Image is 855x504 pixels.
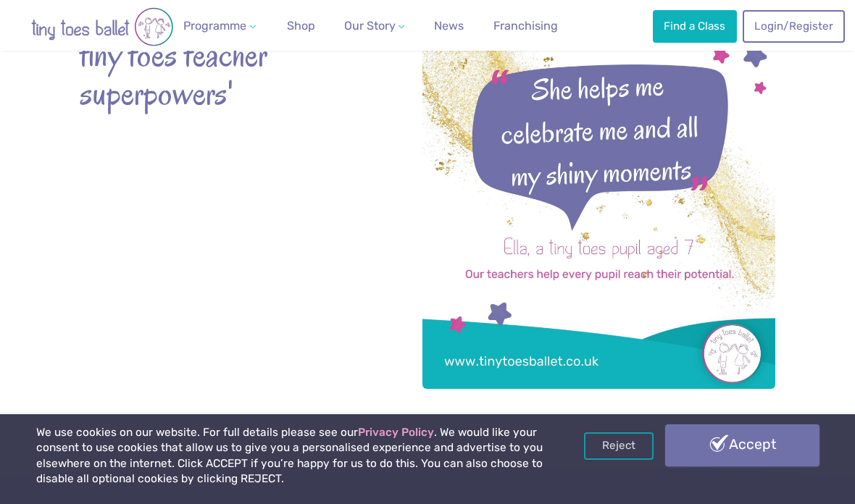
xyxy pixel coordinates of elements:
span: Shop [287,19,315,33]
a: Accept [665,424,819,466]
a: Our Story [338,12,411,41]
a: Find a Class [653,10,737,42]
a: Programme [178,12,262,41]
a: Reject [584,432,654,460]
span: Our Story [344,19,396,33]
strong: tiny toes teacher superpowers' [80,36,341,113]
a: Franchising [488,12,564,41]
span: Programme [183,19,246,33]
img: tiny toes ballet [15,7,189,46]
p: We use cookies on our website. For full details please see our . We would like your consent to us... [36,425,546,487]
a: News [428,12,470,41]
span: Franchising [493,19,558,33]
span: News [434,19,464,33]
a: Shop [280,12,320,41]
a: Login/Register [743,10,844,42]
a: Privacy Policy [358,426,434,439]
